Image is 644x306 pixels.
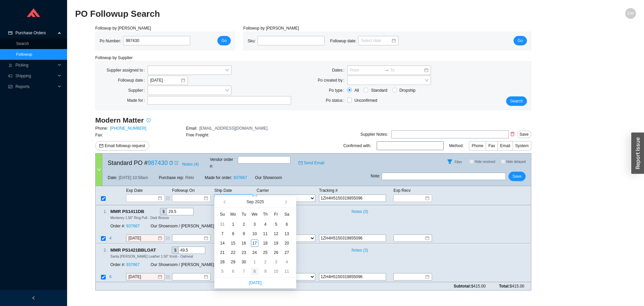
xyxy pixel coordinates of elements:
div: 1 [229,221,237,228]
label: Supplier: [128,86,147,95]
div: 9 [240,230,248,237]
span: mail [99,144,103,148]
div: 15 [229,239,237,247]
div: 27 [283,249,290,256]
div: 13 [283,230,290,237]
button: Search [506,96,527,106]
span: Notes ( 3 ) [352,208,368,215]
div: 19 [272,239,280,247]
input: Hide received [469,159,474,164]
span: System [515,143,529,148]
div: 2 [262,258,269,266]
td: 2025-09-19 [271,238,281,248]
span: copy [169,161,173,165]
td: 2025-09-28 [217,257,228,267]
span: MMR PS1421BBLOAT [110,247,162,254]
a: mailSend Email [299,160,324,166]
span: Subtotal: [453,283,485,290]
span: form [166,275,170,279]
a: 937667 [126,262,140,267]
td: 2025-10-05 [217,267,228,276]
td: 2025-10-08 [249,267,260,276]
span: Hide received [475,160,495,164]
div: 7 [240,268,248,275]
td: 2025-09-10 [249,229,260,238]
td: 2025-09-04 [260,220,271,229]
button: Save [517,131,531,138]
div: 2 [240,221,248,228]
div: 3 [251,221,258,228]
div: 31 [219,221,226,228]
label: Dates: [332,65,347,75]
div: 21 [219,249,226,256]
td: 2025-09-09 [238,229,249,238]
span: 6 [109,274,113,279]
td: 2025-09-06 [281,220,292,229]
div: 11 [283,268,290,275]
td: 2025-09-12 [271,229,281,238]
span: Tracking # [319,188,338,193]
span: Free Freight: [186,133,209,137]
div: 7 [219,230,226,237]
td: 2025-09-25 [260,248,271,257]
span: Our Showroom / [PERSON_NAME] [151,262,214,267]
td: 2025-08-31 [217,220,228,229]
div: 6 [229,268,237,275]
span: Note : [371,173,380,180]
span: mail [299,161,303,165]
span: Exp Recv [393,188,411,193]
span: delete [509,132,516,136]
th: Th [260,209,271,220]
span: export [174,161,178,165]
td: 2025-09-18 [260,238,271,248]
input: 9/17/2025 [150,77,180,84]
td: 2025-09-22 [228,248,238,257]
td: 2025-09-02 [238,220,249,229]
a: Search [16,41,29,46]
div: 12 [272,230,280,237]
td: 2025-09-24 [249,248,260,257]
td: 2025-09-20 [281,238,292,248]
span: [DATE] 10:58am [119,174,148,181]
div: 5 [219,268,226,275]
div: Copy [157,247,162,254]
div: 24 [251,249,258,256]
a: Followup [16,52,32,57]
button: Notes (4) [182,161,199,165]
td: 2025-09-15 [228,238,238,248]
div: 14 [219,239,226,247]
span: Santa [PERSON_NAME] Leather 1.50" Knob - Oatmeal [110,255,193,258]
td: 2025-10-06 [228,267,238,276]
td: 2025-10-07 [238,267,249,276]
h2: PO Followup Search [75,8,496,20]
span: Exp Date [126,188,143,193]
span: 4 [109,236,113,241]
span: Notes ( 4 ) [182,161,199,168]
button: Notes (3) [348,247,368,251]
a: [DATE] [249,280,262,285]
input: 9/15/2025 [128,235,157,242]
label: Supplier assigned to [107,65,148,75]
span: down [97,167,101,172]
div: $ [172,247,178,254]
td: 2025-09-23 [238,248,249,257]
label: Po status: [326,96,347,105]
button: Notes (3) [348,208,368,213]
label: Followup date: [118,76,148,85]
div: Copy [146,208,150,215]
td: 2025-09-26 [271,248,281,257]
input: Select date [361,37,391,44]
span: credit-card [8,31,13,35]
span: Search [510,98,523,104]
span: Go [518,37,523,44]
td: 2025-09-05 [271,220,281,229]
span: EW [627,8,634,19]
td: 2025-10-09 [260,267,271,276]
div: 4 [262,221,269,228]
span: Unconfirmed [355,98,377,103]
button: Save [508,172,526,181]
th: Sa [281,209,292,220]
span: Ship Date [214,188,232,193]
a: 937667 [233,175,247,180]
span: Followup by Supplier [95,55,132,60]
